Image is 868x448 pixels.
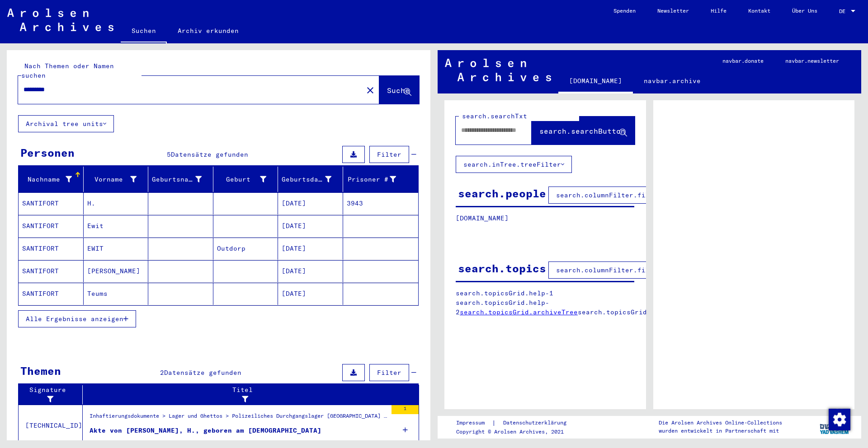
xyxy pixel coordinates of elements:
mat-cell: [DATE] [278,215,343,237]
span: Filter [377,150,401,159]
mat-cell: H. [84,192,149,215]
mat-cell: Ewit [84,215,149,237]
mat-icon: close [365,85,376,96]
div: Vorname [87,172,148,187]
div: Nachname [22,175,72,184]
a: search.topicsGrid.archiveTree [460,308,578,316]
mat-cell: [PERSON_NAME] [84,260,149,282]
mat-label: Nach Themen oder Namen suchen [21,62,114,79]
mat-cell: EWIT [84,238,149,260]
div: Themen [20,363,61,379]
div: Nachname [22,172,83,187]
a: Archiv erkunden [167,20,250,42]
mat-header-cell: Geburtsdatum [278,167,343,192]
button: Filter [369,146,409,163]
mat-cell: [DATE] [278,283,343,305]
p: Copyright © Arolsen Archives, 2021 [456,428,577,436]
span: 2 [160,369,164,377]
a: Datenschutzerklärung [496,418,577,428]
div: Akte von [PERSON_NAME], H., geboren am [DEMOGRAPHIC_DATA] [90,426,321,435]
mat-header-cell: Geburt‏ [213,167,278,192]
mat-cell: SANTIFORT [19,238,84,260]
button: search.searchButton [532,117,635,145]
a: navbar.donate [712,50,774,72]
mat-cell: [DATE] [278,192,343,215]
span: search.columnFilter.filter [556,191,661,199]
button: search.columnFilter.filter [548,187,669,204]
p: wurden entwickelt in Partnerschaft mit [659,427,782,435]
div: Geburtsdatum [282,172,343,187]
span: 5 [167,150,171,159]
button: Filter [369,364,409,381]
mat-cell: SANTIFORT [19,283,84,305]
div: Geburtsdatum [282,175,331,184]
button: Clear [361,81,379,99]
mat-cell: SANTIFORT [19,192,84,215]
img: yv_logo.png [818,415,852,438]
div: Vorname [87,175,137,184]
div: Personen [20,145,75,161]
div: 1 [392,405,419,414]
button: Archival tree units [18,115,114,132]
button: search.inTree.treeFilter [456,156,572,173]
span: Suche [387,86,410,95]
img: Zustimmung ändern [829,409,850,430]
mat-cell: Outdorp [213,238,278,260]
mat-header-cell: Prisoner # [343,167,419,192]
mat-cell: Teums [84,283,149,305]
span: Filter [377,369,401,377]
a: Suchen [121,20,167,43]
a: navbar.newsletter [774,50,850,72]
mat-cell: 3943 [343,192,419,215]
a: Impressum [456,418,492,428]
span: Datensätze gefunden [164,369,241,377]
div: Inhaftierungsdokumente > Lager und Ghettos > Polizeiliches Durchgangslager [GEOGRAPHIC_DATA] > In... [90,412,387,425]
mat-cell: SANTIFORT [19,260,84,282]
p: search.topicsGrid.help-1 search.topicsGrid.help-2 search.topicsGrid.manually. [456,289,635,317]
span: DE [839,8,849,14]
div: Geburt‏ [217,172,278,187]
p: Die Arolsen Archives Online-Collections [659,419,782,427]
mat-header-cell: Nachname [19,167,84,192]
p: [DOMAIN_NAME] [456,214,634,223]
img: Arolsen_neg.svg [445,59,551,81]
div: Prisoner # [347,175,396,184]
button: search.columnFilter.filter [548,261,669,279]
div: Geburtsname [152,172,213,187]
td: [TECHNICAL_ID] [19,405,83,446]
img: Arolsen_neg.svg [7,9,113,31]
a: [DOMAIN_NAME] [558,70,633,93]
div: search.topics [458,260,546,276]
span: search.searchButton [539,126,625,135]
div: search.people [458,185,546,201]
mat-header-cell: Vorname [84,167,149,192]
mat-cell: [DATE] [278,238,343,260]
span: Alle Ergebnisse anzeigen [26,315,123,323]
div: Geburt‏ [217,175,267,184]
button: Suche [379,76,419,104]
div: Titel [86,385,401,404]
div: Signature [22,385,85,404]
div: | [456,418,577,428]
div: Titel [86,385,410,404]
mat-cell: [DATE] [278,260,343,282]
span: search.columnFilter.filter [556,266,661,274]
mat-header-cell: Geburtsname [148,167,213,192]
a: navbar.archive [633,70,712,92]
div: Geburtsname [152,175,202,184]
span: Datensätze gefunden [171,150,248,159]
mat-label: search.searchTxt [462,112,527,120]
mat-cell: SANTIFORT [19,215,84,237]
button: Alle Ergebnisse anzeigen [18,310,136,327]
div: Signature [22,385,75,404]
div: Prisoner # [347,172,408,187]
